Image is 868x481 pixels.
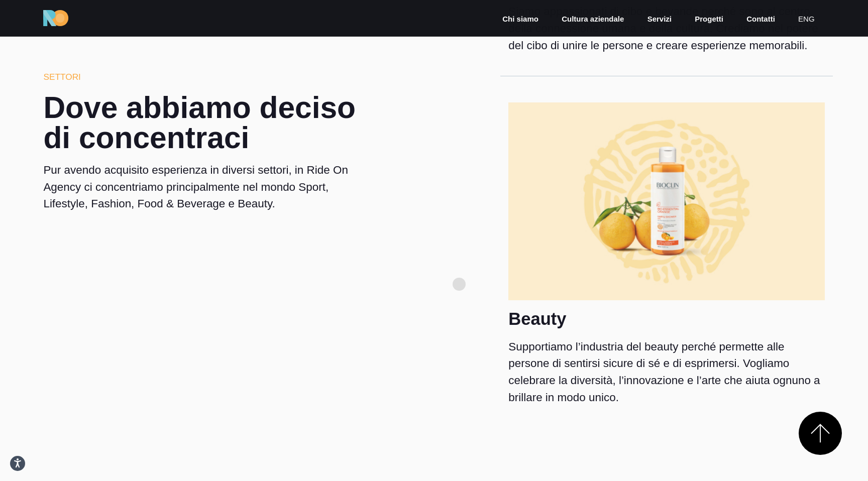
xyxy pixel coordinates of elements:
[508,338,824,406] p: Supportiamo l’industria del beauty perché permette alle persone di sentirsi sicure di sé e di esp...
[508,309,824,329] h4: Beauty
[745,14,776,25] a: Contatti
[646,14,673,25] a: Servizi
[694,14,724,25] a: Progetti
[43,10,68,26] img: Ride On Agency Logo
[561,14,625,25] a: Cultura aziendale
[797,14,816,25] a: eng
[508,102,824,300] img: Ride On Agenzia Digital per il beauty
[43,92,359,153] h2: Dove abbiamo deciso di concentraci
[501,14,539,25] a: Chi siamo
[43,70,359,83] h6: Settori
[43,161,359,212] p: Pur avendo acquisito esperienza in diversi settori, in Ride On Agency ci concentriamo principalme...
